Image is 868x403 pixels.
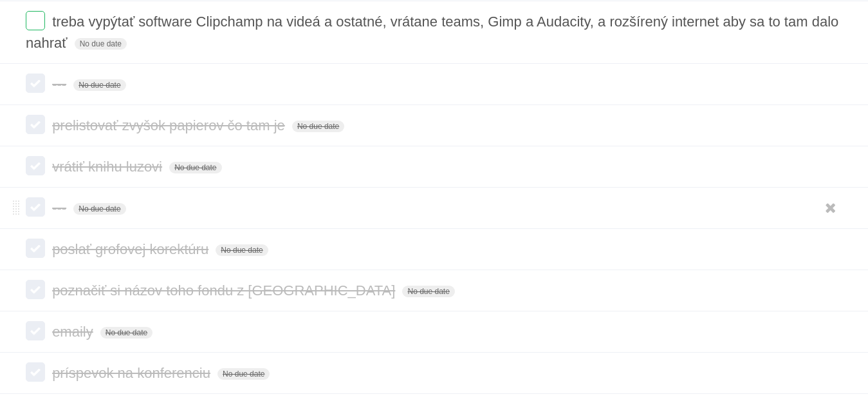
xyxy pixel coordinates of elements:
label: Done [26,239,45,258]
span: No due date [100,327,152,339]
label: Done [26,362,45,382]
span: treba vypýtať software Clipchamp na videá a ostatné, vrátane teams, Gimp a Audacity, a rozšírený ... [26,14,838,51]
span: No due date [73,79,125,91]
label: Done [26,11,45,30]
span: --- [52,200,69,216]
label: Done [26,74,45,93]
span: No due date [75,38,127,50]
span: prelistovať zvyšok papierov čo tam je [52,117,288,133]
label: Done [26,321,45,340]
span: poznačiť si názov toho fondu z [GEOGRAPHIC_DATA] [52,282,398,299]
span: No due date [216,244,268,256]
span: emaily [52,324,97,340]
span: vrátiť knihu luzovi [52,159,165,175]
span: No due date [73,203,125,215]
label: Done [26,280,45,299]
label: Done [26,197,45,217]
span: --- [52,76,69,92]
span: No due date [217,368,270,380]
span: No due date [402,286,454,297]
span: No due date [292,121,344,132]
label: Done [26,115,45,134]
span: No due date [169,162,221,173]
label: Done [26,156,45,175]
span: príspevok na konferenciu [52,365,214,381]
span: poslať grofovej korektúru [52,241,212,257]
